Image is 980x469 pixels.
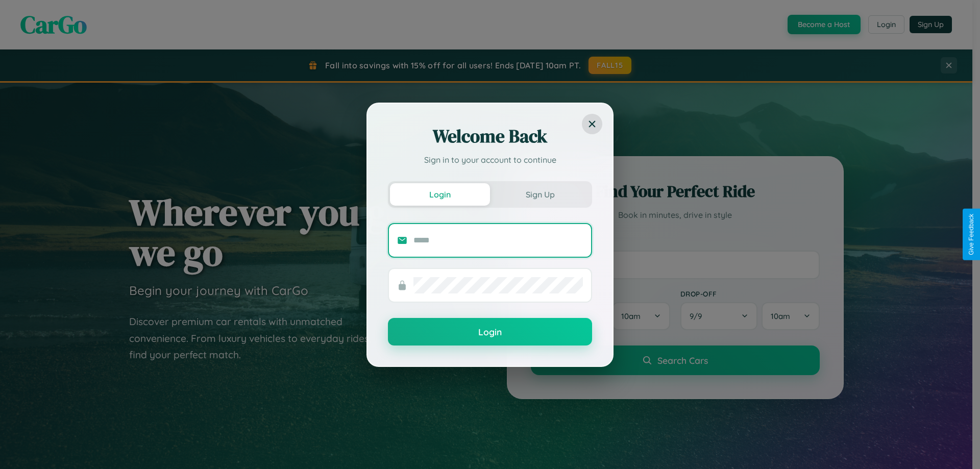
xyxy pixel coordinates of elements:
[968,214,975,255] div: Give Feedback
[388,318,592,345] button: Login
[388,154,592,166] p: Sign in to your account to continue
[490,183,590,206] button: Sign Up
[390,183,490,206] button: Login
[388,124,592,149] h2: Welcome Back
